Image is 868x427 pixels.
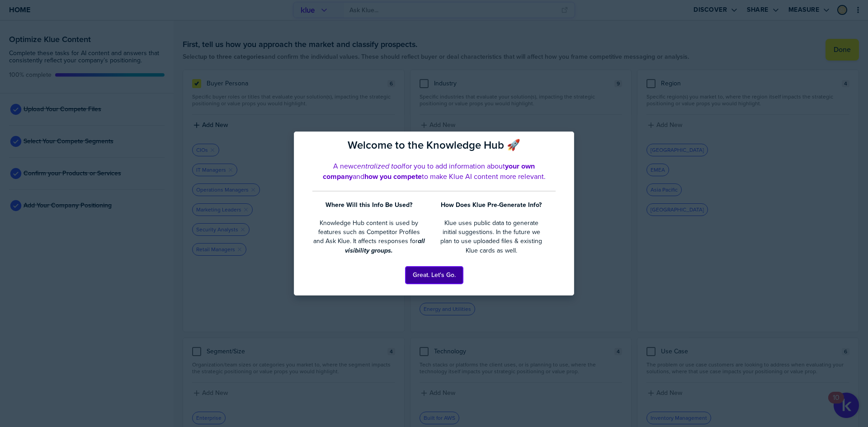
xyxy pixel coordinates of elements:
[437,219,546,255] p: Klue uses public data to generate initial suggestions. In the future we plan to use uploaded file...
[333,161,354,171] span: A new
[325,200,412,210] strong: Where Will this Info Be Used?
[313,218,422,246] span: Knowledge Hub content is used by features such as Competitor Profiles and Ask Klue. It affects re...
[406,267,463,284] button: Great. Let's Go.
[560,137,566,148] button: Close
[345,236,427,255] em: all visibility groups.
[312,139,556,152] h2: Welcome to the Knowledge Hub 🚀
[441,200,542,210] strong: How Does Klue Pre-Generate Info?
[403,161,505,171] span: for you to add information about
[353,171,364,182] span: and
[422,171,546,182] span: to make Klue AI content more relevant.
[354,161,403,171] em: centralized tool
[323,161,537,182] strong: your own company
[364,171,422,182] strong: how you compete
